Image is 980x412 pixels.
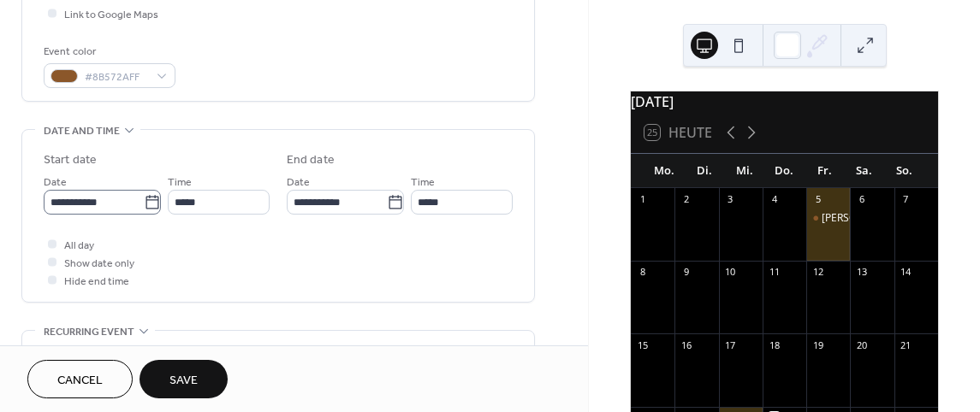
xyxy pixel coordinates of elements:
[724,266,737,279] div: 10
[44,43,172,61] div: Event color
[855,338,868,351] div: 20
[57,372,103,390] span: Cancel
[644,154,685,188] div: Mo.
[685,154,725,188] div: Di.
[811,193,824,206] div: 5
[636,266,649,279] div: 8
[680,193,692,206] div: 2
[64,6,158,24] span: Link to Google Maps
[287,151,335,169] div: End date
[855,266,868,279] div: 13
[168,174,192,191] span: Time
[636,193,649,206] div: 1
[900,338,912,351] div: 21
[811,338,824,351] div: 19
[884,154,924,188] div: So.
[44,174,67,191] span: Date
[64,273,129,291] span: Hide end time
[44,122,120,140] span: Date and time
[631,91,938,112] div: [DATE]
[805,154,845,188] div: Fr.
[900,266,912,279] div: 14
[140,360,228,398] button: Save
[764,154,805,188] div: Do.
[768,338,781,351] div: 18
[680,338,692,351] div: 16
[636,338,649,351] div: 15
[169,372,198,390] span: Save
[724,193,737,206] div: 3
[44,151,97,169] div: Start date
[44,323,134,341] span: Recurring event
[768,193,781,206] div: 4
[724,338,737,351] div: 17
[85,68,148,86] span: #8B572AFF
[806,211,850,226] div: Rossini QUIZ 25/05
[811,266,824,279] div: 12
[27,360,133,398] button: Cancel
[411,174,435,191] span: Time
[768,266,781,279] div: 11
[680,266,692,279] div: 9
[822,211,959,226] div: [PERSON_NAME] QUIZ 25/05
[64,237,94,255] span: All day
[287,174,310,191] span: Date
[845,154,885,188] div: Sa.
[64,255,134,273] span: Show date only
[855,193,868,206] div: 6
[900,193,912,206] div: 7
[724,154,764,188] div: Mi.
